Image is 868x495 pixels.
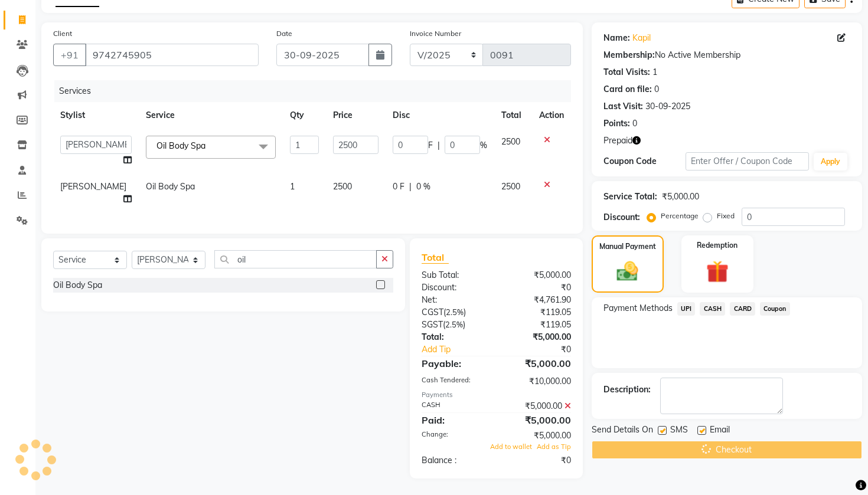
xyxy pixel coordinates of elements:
label: Redemption [697,240,738,251]
th: Service [139,102,283,129]
label: Manual Payment [599,241,656,252]
input: Search or Scan [214,250,377,268]
input: Search by Name/Mobile/Email/Code [85,44,259,66]
span: 2500 [333,181,352,192]
span: 2.5% [445,320,463,329]
div: Sub Total: [413,269,496,281]
div: Name: [603,32,630,44]
div: ₹119.05 [496,306,579,319]
span: Oil Body Spa [146,181,195,192]
img: _gift.svg [699,258,736,286]
div: Cash Tendered: [413,375,496,388]
input: Enter Offer / Coupon Code [686,152,809,171]
div: ₹5,000.00 [496,356,579,371]
label: Percentage [661,211,699,221]
div: Coupon Code [603,155,686,168]
div: Total Visits: [603,66,650,78]
div: ₹119.05 [496,319,579,331]
div: 0 [632,117,637,130]
label: Client [53,28,72,39]
span: Coupon [760,302,790,316]
div: ₹4,761.90 [496,294,579,306]
span: 0 F [393,181,404,193]
div: Points: [603,117,630,130]
span: [PERSON_NAME] [60,181,126,192]
span: 1 [290,181,295,192]
div: Description: [603,383,651,396]
div: 1 [652,66,657,78]
span: 2500 [501,181,520,192]
span: F [428,139,433,152]
th: Qty [283,102,326,129]
div: ₹10,000.00 [496,375,579,388]
a: Kapil [632,32,651,44]
span: CGST [422,307,443,317]
span: % [480,139,487,152]
div: 30-09-2025 [645,100,690,113]
span: Payment Methods [603,302,673,314]
div: Change: [413,430,496,442]
label: Date [276,28,292,39]
div: ₹0 [510,343,580,356]
span: 0 % [416,181,430,193]
div: ₹5,000.00 [496,400,579,412]
div: 0 [654,83,659,96]
div: ₹5,000.00 [496,331,579,343]
div: Last Visit: [603,100,643,113]
div: Oil Body Spa [53,279,102,291]
div: Payments [422,390,571,400]
span: 2500 [501,136,520,147]
th: Action [532,102,571,129]
span: Add as Tip [537,442,571,451]
div: Discount: [603,211,640,224]
div: Paid: [413,413,496,427]
th: Disc [386,102,494,129]
div: Total: [413,331,496,343]
label: Invoice Number [410,28,461,39]
div: ₹0 [496,454,579,467]
span: UPI [677,302,696,316]
div: CASH [413,400,496,412]
th: Stylist [53,102,139,129]
span: | [409,181,412,193]
span: SMS [670,424,688,438]
div: ( ) [413,306,496,319]
div: ₹0 [496,281,579,294]
a: Add Tip [413,343,510,356]
span: Send Details On [592,424,653,438]
div: ₹5,000.00 [662,191,699,203]
span: 2.5% [446,307,464,317]
span: Prepaid [603,135,632,147]
button: Apply [814,153,847,171]
span: Email [710,424,730,438]
div: Service Total: [603,191,657,203]
span: | [438,139,440,152]
div: Card on file: [603,83,652,96]
div: Payable: [413,356,496,371]
div: ₹5,000.00 [496,430,579,442]
span: CASH [700,302,725,316]
div: Membership: [603,49,655,61]
div: Discount: [413,281,496,294]
div: ₹5,000.00 [496,413,579,427]
div: ₹5,000.00 [496,269,579,281]
span: Add to wallet [490,442,532,451]
th: Price [326,102,385,129]
span: Oil Body Spa [156,140,205,151]
div: Balance : [413,454,496,467]
label: Fixed [717,211,735,221]
div: Net: [413,294,496,306]
a: x [205,140,211,151]
button: +91 [53,44,86,66]
div: ( ) [413,319,496,331]
span: CARD [730,302,755,316]
span: Total [422,251,449,264]
div: Services [54,80,580,102]
span: SGST [422,319,443,330]
img: _cash.svg [610,259,645,284]
th: Total [494,102,532,129]
div: No Active Membership [603,49,850,61]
